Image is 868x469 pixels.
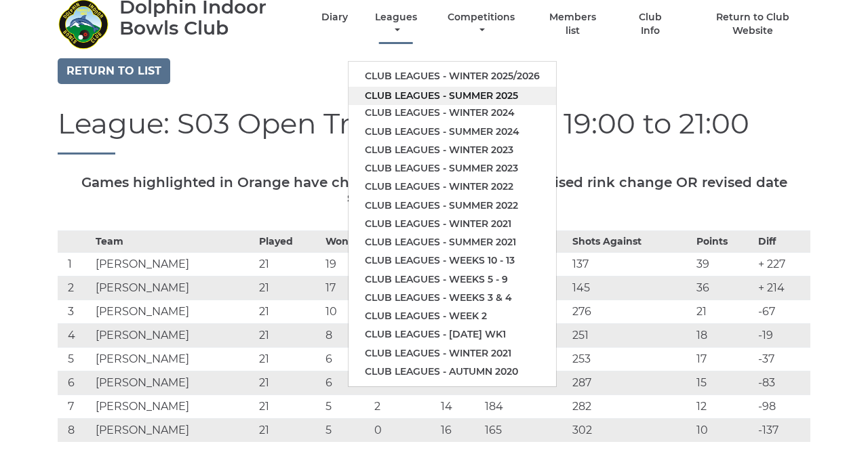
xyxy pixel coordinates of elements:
[569,348,693,371] td: 253
[349,104,556,122] a: Club leagues - Winter 2024
[256,277,322,300] td: 21
[755,324,810,348] td: -19
[349,215,556,233] a: Club leagues - Winter 2021
[92,300,256,324] td: [PERSON_NAME]
[256,253,322,277] td: 21
[569,277,693,300] td: 145
[349,251,556,270] a: Club leagues - Weeks 10 - 13
[58,324,92,348] td: 4
[58,58,170,84] a: Return to list
[693,371,755,395] td: 15
[349,363,556,381] a: Club leagues - Autumn 2020
[481,395,569,419] td: 184
[349,270,556,289] a: Club leagues - Weeks 5 - 9
[92,277,256,300] td: [PERSON_NAME]
[322,277,371,300] td: 17
[92,395,256,419] td: [PERSON_NAME]
[444,11,518,37] a: Competitions
[256,324,322,348] td: 21
[58,253,92,277] td: 1
[569,231,693,253] th: Shots Against
[58,175,810,205] h5: Games highlighted in Orange have changed. Please check for a revised rink change OR revised date ...
[349,159,556,178] a: Club leagues - Summer 2023
[92,371,256,395] td: [PERSON_NAME]
[755,371,810,395] td: -83
[322,300,371,324] td: 10
[569,371,693,395] td: 287
[256,419,322,443] td: 21
[348,61,557,387] ul: Leagues
[256,395,322,419] td: 21
[569,324,693,348] td: 251
[349,233,556,251] a: Club leagues - Summer 2021
[92,324,256,348] td: [PERSON_NAME]
[58,419,92,443] td: 8
[92,348,256,371] td: [PERSON_NAME]
[755,253,810,277] td: + 227
[349,289,556,307] a: Club leagues - Weeks 3 & 4
[349,344,556,363] a: Club leagues - Winter 2021
[693,231,755,253] th: Points
[755,277,810,300] td: + 214
[58,300,92,324] td: 3
[696,11,810,37] a: Return to Club Website
[481,419,569,443] td: 165
[321,11,348,24] a: Diary
[755,395,810,419] td: -98
[58,348,92,371] td: 5
[322,324,371,348] td: 8
[58,277,92,300] td: 2
[256,371,322,395] td: 21
[322,395,371,419] td: 5
[256,348,322,371] td: 21
[58,108,810,155] h1: League: S03 Open Triples - [DATE] - 19:00 to 21:00
[693,253,755,277] td: 39
[755,348,810,371] td: -37
[569,300,693,324] td: 276
[755,231,810,253] th: Diff
[569,395,693,419] td: 282
[755,300,810,324] td: -67
[92,253,256,277] td: [PERSON_NAME]
[256,300,322,324] td: 21
[371,395,437,419] td: 2
[349,178,556,196] a: Club leagues - Winter 2022
[372,11,420,37] a: Leagues
[256,231,322,253] th: Played
[349,325,556,344] a: Club leagues - [DATE] wk1
[58,395,92,419] td: 7
[569,419,693,443] td: 302
[693,348,755,371] td: 17
[349,123,556,141] a: Club leagues - Summer 2024
[569,253,693,277] td: 137
[693,395,755,419] td: 12
[693,419,755,443] td: 10
[693,277,755,300] td: 36
[542,11,604,37] a: Members list
[693,324,755,348] td: 18
[58,371,92,395] td: 6
[92,419,256,443] td: [PERSON_NAME]
[322,371,371,395] td: 6
[349,141,556,159] a: Club leagues - Winter 2023
[628,11,672,37] a: Club Info
[371,419,437,443] td: 0
[322,419,371,443] td: 5
[322,348,371,371] td: 6
[349,67,556,85] a: Club leagues - Winter 2025/2026
[349,197,556,215] a: Club leagues - Summer 2022
[92,231,256,253] th: Team
[322,231,371,253] th: Won
[755,419,810,443] td: -137
[693,300,755,324] td: 21
[349,307,556,325] a: Club leagues - Week 2
[437,395,481,419] td: 14
[349,87,556,105] a: Club leagues - Summer 2025
[322,253,371,277] td: 19
[437,419,481,443] td: 16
